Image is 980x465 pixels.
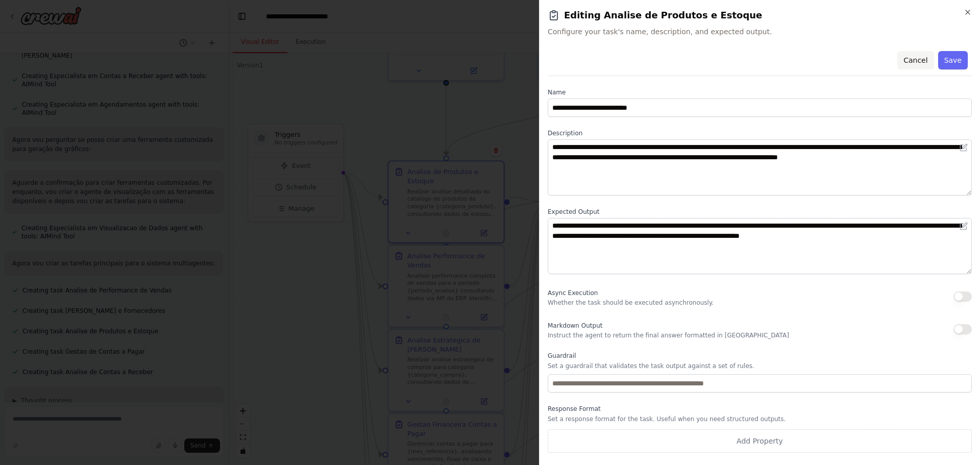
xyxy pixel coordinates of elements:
[548,405,972,413] label: Response Format
[548,352,972,360] label: Guardrail
[938,51,968,69] button: Save
[548,129,972,137] label: Description
[548,289,598,297] span: Async Execution
[958,220,970,232] button: Open in editor
[548,8,972,22] h2: Editing Analise de Produtos e Estoque
[548,415,972,423] p: Set a response format for the task. Useful when you need structured outputs.
[548,88,972,96] label: Name
[548,331,789,339] p: Instruct the agent to return the final answer formatted in [GEOGRAPHIC_DATA]
[548,362,972,370] p: Set a guardrail that validates the task output against a set of rules.
[958,141,970,154] button: Open in editor
[548,208,972,216] label: Expected Output
[548,299,714,307] p: Whether the task should be executed asynchronously.
[548,429,972,453] button: Add Property
[548,27,972,37] span: Configure your task's name, description, and expected output.
[548,322,602,329] span: Markdown Output
[897,51,934,69] button: Cancel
